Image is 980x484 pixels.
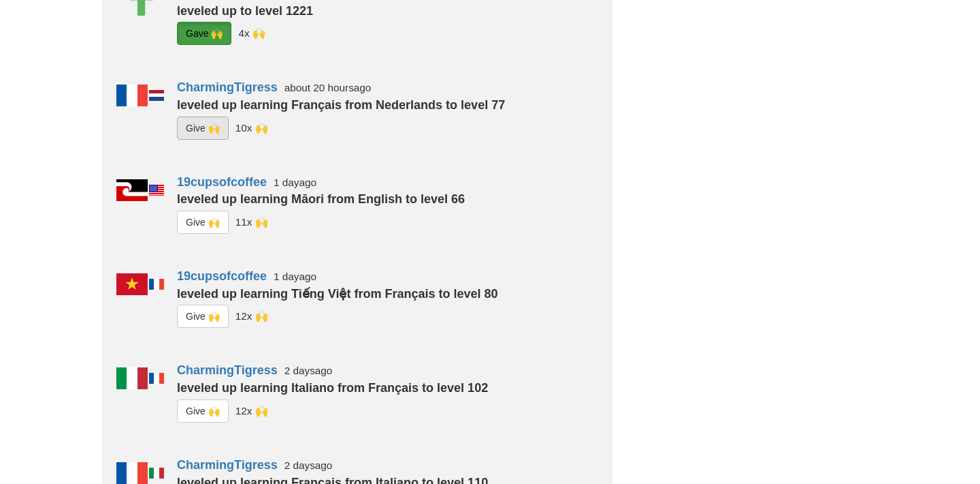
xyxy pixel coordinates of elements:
small: 2 days ago [284,459,333,471]
small: Qvadratus<br />LateButterfly3074<br />a_seal<br />Marcos<br />sjfree<br />LuciusVorenusX<br />sup... [235,310,268,322]
button: Give 🙌 [177,305,229,328]
small: Earluccio<br />CharmingTigress<br />superwinston<br />Cezrun64 [238,27,265,39]
small: 2 days ago [284,365,333,376]
a: CharmingTigress [177,458,278,472]
strong: leveled up learning Français from Nederlands to level 77 [177,98,505,112]
strong: leveled up learning Māori from English to level 66 [177,192,465,206]
small: 1 day ago [274,271,316,282]
a: CharmingTigress [177,80,278,94]
small: 1 day ago [274,177,316,188]
a: 19cupsofcoffee [177,269,267,283]
button: Give 🙌 [177,399,229,423]
small: Qvadratus<br />LateButterfly3074<br />a_seal<br />Marcos<br />sjfree<br />superwinston<br />_cmns... [235,216,268,228]
a: CharmingTigress [177,363,278,377]
strong: leveled up learning Tiếng Việt from Français to level 80 [177,287,497,301]
button: Give 🙌 [177,211,229,234]
strong: leveled up to level 1221 [177,4,313,18]
strong: leveled up learning Italiano from Français to level 102 [177,381,488,395]
small: Qvadratus<br />Romolo_Ricci<br />RichardX101<br />LuciusVorenusX<br />superwinston<br />_cmns<br ... [235,405,268,417]
small: Qvadratus<br />houzuki<br />Romolo_Ricci<br />superwinston<br />Toshiro42<br />LuciusVorenusX<br ... [235,121,268,133]
a: 19cupsofcoffee [177,175,267,189]
small: about 20 hours ago [284,82,372,93]
button: Gave 🙌 [177,22,231,45]
button: Give 🙌 [177,117,229,140]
